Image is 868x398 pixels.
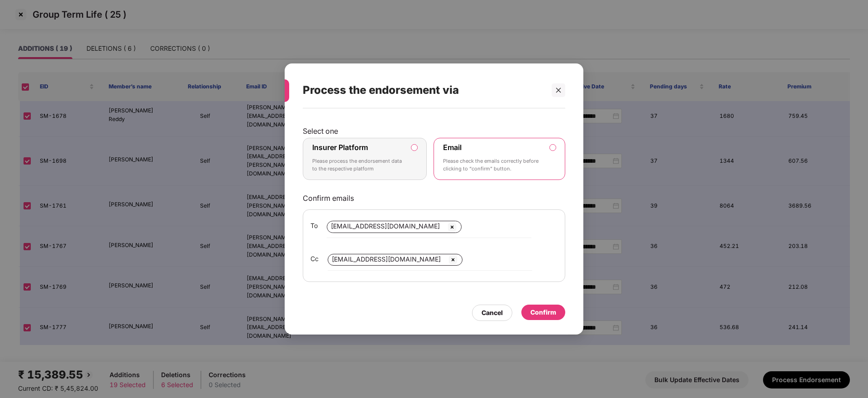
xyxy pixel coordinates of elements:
[310,221,318,231] span: To
[443,157,543,173] p: Please check the emails correctly before clicking to “confirm” button.
[443,143,462,152] label: Email
[332,255,441,263] span: [EMAIL_ADDRESS][DOMAIN_NAME]
[310,254,319,264] span: Cc
[411,145,417,150] input: Insurer PlatformPlease process the endorsement data to the respective platform
[555,87,562,93] span: close
[303,194,565,203] p: Confirm emails
[331,222,440,230] span: [EMAIL_ADDRESS][DOMAIN_NAME]
[447,222,458,233] img: svg+xml;base64,PHN2ZyBpZD0iQ3Jvc3MtMzJ4MzIiIHhtbG5zPSJodHRwOi8vd3d3LnczLm9yZy8yMDAwL3N2ZyIgd2lkdG...
[482,308,503,318] div: Cancel
[550,145,556,150] input: EmailPlease check the emails correctly before clicking to “confirm” button.
[530,307,556,317] div: Confirm
[312,143,368,152] label: Insurer Platform
[303,73,544,108] div: Process the endorsement via
[312,157,405,173] p: Please process the endorsement data to the respective platform
[303,126,565,136] p: Select one
[448,254,458,265] img: svg+xml;base64,PHN2ZyBpZD0iQ3Jvc3MtMzJ4MzIiIHhtbG5zPSJodHRwOi8vd3d3LnczLm9yZy8yMDAwL3N2ZyIgd2lkdG...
